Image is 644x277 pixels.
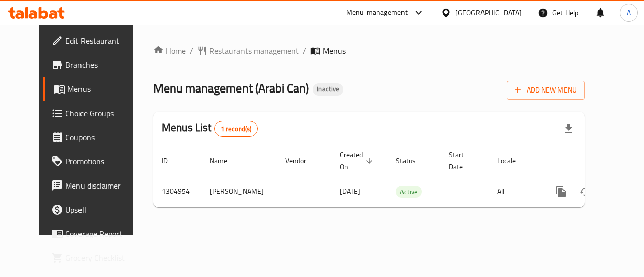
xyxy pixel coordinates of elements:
[65,59,139,71] span: Branches
[507,81,585,100] button: Add New Menu
[153,77,309,100] span: Menu management ( Arabi Can )
[162,155,181,167] span: ID
[43,77,147,101] a: Menus
[153,45,585,57] nav: breadcrumb
[209,45,299,57] span: Restaurants management
[346,7,408,19] div: Menu-management
[43,125,147,149] a: Coupons
[43,29,147,53] a: Edit Restaurant
[323,45,346,57] span: Menus
[396,186,422,198] div: Active
[153,176,202,207] td: 1304954
[65,204,139,216] span: Upsell
[215,124,258,134] span: 1 record(s)
[65,107,139,119] span: Choice Groups
[65,35,139,47] span: Edit Restaurant
[313,85,343,94] span: Inactive
[65,131,139,143] span: Coupons
[627,7,631,18] span: A
[67,83,139,95] span: Menus
[190,45,193,57] li: /
[162,120,258,137] h2: Menus List
[515,84,577,97] span: Add New Menu
[43,198,147,222] a: Upsell
[202,176,277,207] td: [PERSON_NAME]
[210,155,240,167] span: Name
[65,155,139,167] span: Promotions
[197,45,299,57] a: Restaurants management
[65,252,139,264] span: Grocery Checklist
[43,149,147,173] a: Promotions
[43,173,147,198] a: Menu disclaimer
[497,155,529,167] span: Locale
[153,45,186,57] a: Home
[340,149,376,173] span: Created On
[449,149,477,173] span: Start Date
[303,45,306,57] li: /
[455,7,522,18] div: [GEOGRAPHIC_DATA]
[441,176,489,207] td: -
[489,176,541,207] td: All
[573,179,597,204] button: Change Status
[556,117,581,141] div: Export file
[43,222,147,246] a: Coverage Report
[65,228,139,240] span: Coverage Report
[65,179,139,192] span: Menu disclaimer
[396,186,422,198] span: Active
[396,155,429,167] span: Status
[313,83,343,96] div: Inactive
[285,155,319,167] span: Vendor
[549,179,573,204] button: more
[43,101,147,125] a: Choice Groups
[214,121,258,137] div: Total records count
[43,53,147,77] a: Branches
[43,246,147,270] a: Grocery Checklist
[340,184,360,198] span: [DATE]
